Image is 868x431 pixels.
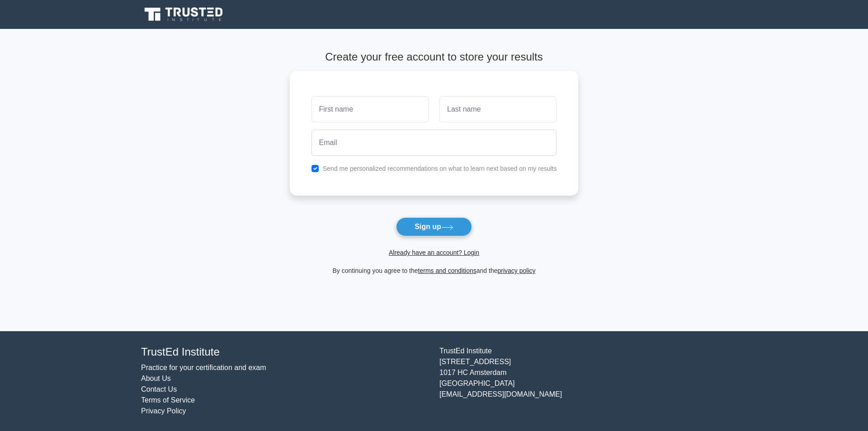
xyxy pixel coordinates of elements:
a: terms and conditions [418,267,476,274]
button: Sign up [396,217,472,236]
a: Contact Us [141,385,177,393]
a: About Us [141,375,171,382]
input: First name [311,96,429,122]
h4: TrustEd Institute [141,346,429,359]
a: Already have an account? Login [389,249,479,256]
div: By continuing you agree to the and the [284,265,584,276]
a: Privacy Policy [141,407,186,415]
a: Practice for your certification and exam [141,364,266,371]
div: TrustEd Institute [STREET_ADDRESS] 1017 HC Amsterdam [GEOGRAPHIC_DATA] [EMAIL_ADDRESS][DOMAIN_NAME] [434,346,732,417]
a: privacy policy [498,267,536,274]
input: Email [311,130,557,156]
h4: Create your free account to store your results [290,51,579,64]
label: Send me personalized recommendations on what to learn next based on my results [323,165,557,172]
input: Last name [439,96,557,122]
a: Terms of Service [141,396,195,404]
